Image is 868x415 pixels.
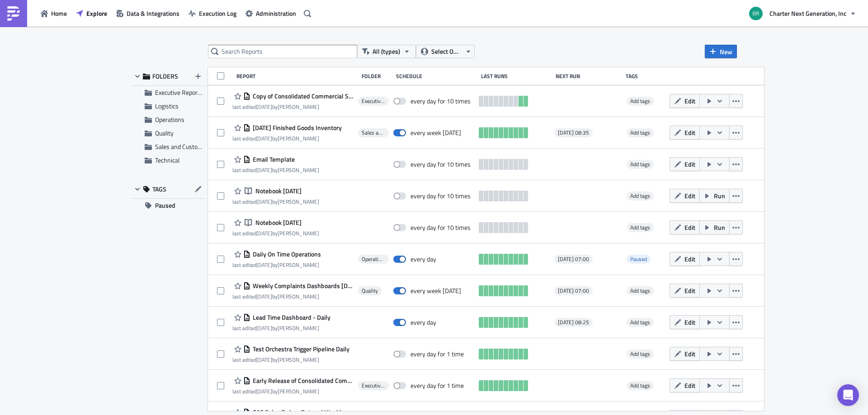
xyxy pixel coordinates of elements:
[155,115,184,124] span: Operations
[699,220,730,234] button: Run
[558,129,589,136] span: [DATE] 08:35
[232,167,319,173] div: last edited by [PERSON_NAME]
[630,350,650,358] span: Add tags
[684,286,695,295] span: Edit
[684,349,695,359] span: Edit
[748,6,764,21] img: Avatar
[256,197,272,206] time: 2025-05-30T19:53:16Z
[184,6,241,20] a: Execution Log
[410,255,436,263] div: every day
[837,384,859,406] div: Open Intercom Messenger
[155,128,174,138] span: Quality
[36,6,71,20] button: Home
[250,92,354,100] span: Copy of Consolidated Commercial Summary - Daily
[630,381,650,390] span: Add tags
[250,377,354,385] span: Early Release of Consolidated Commercial Summary - Daily
[236,73,357,79] div: Report
[670,189,700,203] button: Edit
[630,191,650,200] span: Add tags
[684,254,695,264] span: Edit
[250,124,342,132] span: Monday Finished Goods Inventory
[627,381,654,390] span: Add tags
[670,347,700,361] button: Edit
[396,73,476,79] div: Schedule
[71,6,112,20] button: Explore
[232,135,342,142] div: last edited by [PERSON_NAME]
[410,318,436,326] div: every day
[630,97,650,105] span: Add tags
[410,97,471,105] div: every day for 10 times
[558,287,589,294] span: [DATE] 07:00
[410,192,471,200] div: every day for 10 times
[250,345,349,353] span: Test Orchestra Trigger Pipeline Daily
[232,388,354,395] div: last edited by [PERSON_NAME]
[556,73,621,79] div: Next Run
[670,126,700,140] button: Edit
[362,382,385,389] span: Executive Reporting
[362,73,392,79] div: Folder
[256,9,296,18] span: Administration
[232,261,321,268] div: last edited by [PERSON_NAME]
[256,166,272,174] time: 2025-07-03T18:39:22Z
[51,9,67,18] span: Home
[558,319,589,326] span: [DATE] 08:25
[630,286,650,295] span: Add tags
[362,98,385,105] span: Executive Reporting
[86,9,107,18] span: Explore
[155,88,208,97] span: Executive Reporting
[256,134,272,143] time: 2025-07-03T18:40:59Z
[241,6,301,20] button: Administration
[373,47,400,56] span: All (types)
[6,6,21,21] img: PushMetrics
[630,160,650,168] span: Add tags
[155,199,175,212] span: Paused
[232,293,354,300] div: last edited by [PERSON_NAME]
[481,73,551,79] div: Last Runs
[627,255,651,264] span: Paused
[410,129,461,137] div: every week on Monday
[152,72,178,80] span: FOLDERS
[684,159,695,169] span: Edit
[208,45,357,58] input: Search Reports
[410,287,461,295] div: every week on Monday
[670,378,700,392] button: Edit
[131,199,206,212] button: Paused
[670,157,700,171] button: Edit
[250,155,295,163] span: Email Template
[627,318,654,327] span: Add tags
[670,252,700,266] button: Edit
[362,256,385,263] span: Operations
[256,261,272,269] time: 2025-06-24T12:42:58Z
[627,97,654,106] span: Add tags
[627,191,654,201] span: Add tags
[250,250,321,258] span: Daily On Time Operations
[410,382,464,390] div: every day for 1 time
[627,350,654,359] span: Add tags
[699,189,730,203] button: Run
[769,9,846,18] span: Charter Next Generation, Inc
[720,47,732,56] span: New
[127,9,179,18] span: Data & Integrations
[416,45,475,58] button: Select Owner
[626,73,666,79] div: Tags
[155,101,179,111] span: Logistics
[112,6,184,20] a: Data & Integrations
[256,387,272,396] time: 2025-08-16T15:59:11Z
[362,129,385,136] span: Sales and Customer Accounts
[670,284,700,298] button: Edit
[684,223,695,232] span: Edit
[705,45,737,58] button: New
[232,230,319,237] div: last edited by [PERSON_NAME]
[630,223,650,232] span: Add tags
[232,103,354,110] div: last edited by [PERSON_NAME]
[684,191,695,201] span: Edit
[362,287,378,294] span: Quality
[670,315,700,329] button: Edit
[250,282,354,290] span: Weekly Complaints Dashboards Monday AM
[684,381,695,390] span: Edit
[232,356,349,363] div: last edited by [PERSON_NAME]
[250,313,330,322] span: Lead Time Dashboard - Daily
